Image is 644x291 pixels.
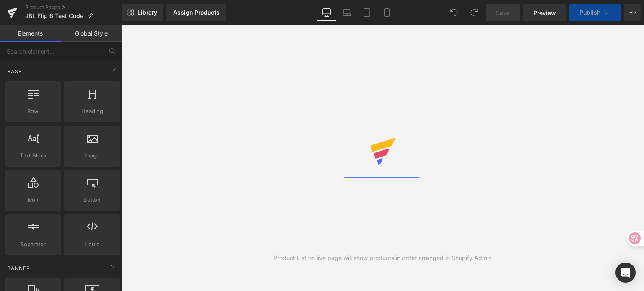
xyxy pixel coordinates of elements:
span: Row [8,107,58,116]
span: Banner [6,264,31,272]
a: Product Pages [25,4,122,11]
a: Global Style [61,25,122,42]
a: Preview [523,4,566,21]
span: Button [67,196,117,204]
div: Product List on live page will show products in order arranged in Shopify Admin [273,253,492,263]
a: Tablet [357,4,377,21]
span: JBL Flip 6 Test Code [25,13,83,19]
div: Open Intercom Messenger [615,263,636,283]
a: New Library [122,4,163,21]
a: Desktop [317,4,337,21]
span: Preview [533,8,556,17]
div: Assign Products [173,9,220,16]
span: Separator [8,240,58,249]
span: Heading [67,107,117,116]
span: Publish [579,9,600,16]
button: Undo [446,4,462,21]
button: Publish [569,4,621,21]
button: Redo [466,4,483,21]
span: Library [138,9,157,16]
a: Laptop [337,4,357,21]
span: Image [67,151,117,160]
span: Liquid [67,240,117,249]
span: Base [6,67,23,75]
a: Mobile [377,4,397,21]
button: More [624,4,641,21]
span: Text Block [8,151,58,160]
span: Icon [8,196,58,204]
span: Save [496,8,510,17]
